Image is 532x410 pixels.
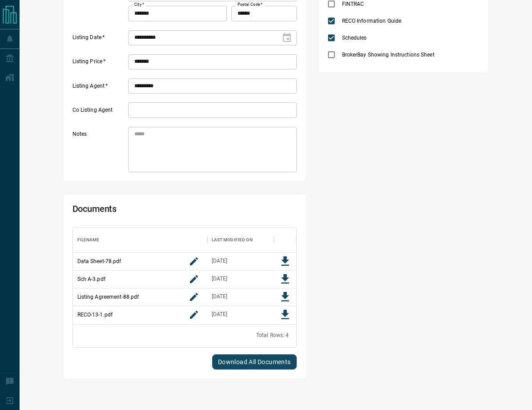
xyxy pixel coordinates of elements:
[185,288,203,306] button: rename button
[185,306,203,324] button: rename button
[340,51,437,59] span: BrokerBay Showing Instructions Sheet
[73,130,126,172] label: Notes
[212,311,228,318] div: Oct 15, 2025
[77,275,105,283] p: Sch A-3.pdf
[340,34,369,42] span: Schedules
[73,106,126,118] label: Co Listing Agent
[212,227,253,252] div: Last Modified On
[276,288,294,306] button: Download File
[77,293,139,301] p: Listing Agreement-88.pdf
[212,275,228,283] div: Oct 15, 2025
[134,2,144,8] label: City
[212,293,228,300] div: Oct 15, 2025
[238,2,262,8] label: Postal Code
[276,270,294,288] button: Download File
[256,332,289,339] div: Total Rows: 4
[185,252,203,270] button: rename button
[73,82,126,94] label: Listing Agent
[73,34,126,45] label: Listing Date
[207,227,274,252] div: Last Modified On
[185,270,203,288] button: rename button
[212,354,297,369] button: Download All Documents
[77,257,121,265] p: Data Sheet-78.pdf
[73,58,126,69] label: Listing Price
[340,17,403,25] span: RECO Information Guide
[73,227,207,252] div: Filename
[73,203,207,219] h2: Documents
[276,252,294,270] button: Download File
[212,257,228,265] div: Oct 15, 2025
[77,311,113,319] p: RECO-13-1.pdf
[276,306,294,324] button: Download File
[77,227,100,252] div: Filename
